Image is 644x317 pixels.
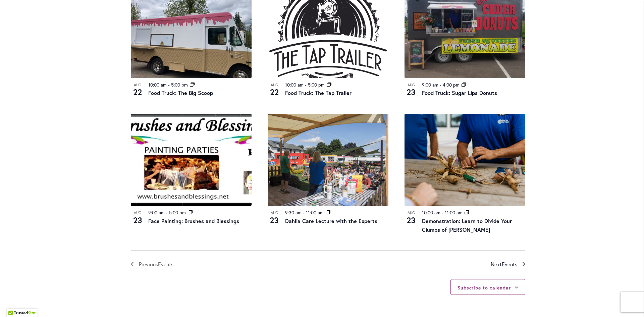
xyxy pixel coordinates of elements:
[131,82,144,88] span: Aug
[491,260,525,269] a: Next Events
[148,89,213,96] a: Food Truck: The Big Scoop
[405,214,418,226] span: 23
[166,209,168,216] span: -
[158,261,173,268] span: Events
[131,210,144,216] span: Aug
[422,217,512,233] a: Demonstration: Learn to Divide Your Clumps of [PERSON_NAME]
[148,209,165,216] time: 9:00 am
[148,82,167,88] time: 10:00 am
[131,260,173,269] a: Previous Events
[131,214,144,226] span: 23
[139,260,173,269] span: Previous
[405,114,525,206] img: Dividing Dahlia Tuber Clumps
[422,89,497,96] a: Food Truck: Sugar Lips Donuts
[305,82,307,88] span: -
[405,82,418,88] span: Aug
[422,209,440,216] time: 10:00 am
[405,86,418,98] span: 23
[268,86,281,98] span: 22
[285,82,304,88] time: 10:00 am
[285,209,302,216] time: 9:30 am
[131,86,144,98] span: 22
[422,82,438,88] time: 9:00 am
[169,209,186,216] time: 5:00 pm
[442,209,443,216] span: -
[268,210,281,216] span: Aug
[303,209,305,216] span: -
[285,217,377,224] a: Dahlia Care Lecture with the Experts
[268,82,281,88] span: Aug
[491,260,517,269] span: Next
[308,82,325,88] time: 5:00 pm
[131,114,252,206] img: Brushes and Blessings – Face Painting
[268,114,388,206] img: Dahlia Lecture
[148,217,239,224] a: Face Painting: Brushes and Blessings
[171,82,188,88] time: 5:00 pm
[306,209,324,216] time: 11:00 am
[5,293,24,312] iframe: Launch Accessibility Center
[458,284,511,291] button: Subscribe to calendar
[168,82,170,88] span: -
[285,89,352,96] a: Food Truck: The Tap Trailer
[440,82,441,88] span: -
[268,214,281,226] span: 23
[405,210,418,216] span: Aug
[502,261,517,268] span: Events
[445,209,463,216] time: 11:00 am
[443,82,460,88] time: 4:00 pm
